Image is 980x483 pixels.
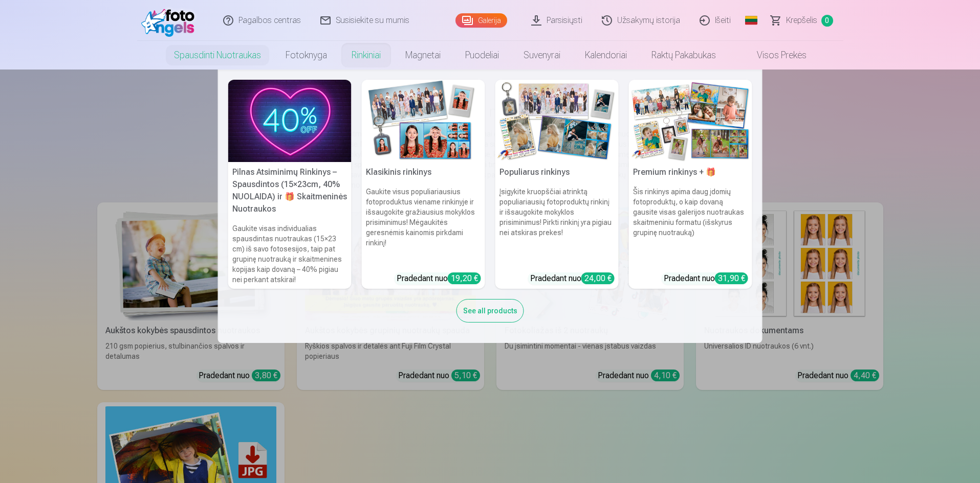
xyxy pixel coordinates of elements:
h5: Populiarus rinkinys [495,162,619,182]
a: Raktų pakabukas [639,41,728,70]
img: Populiarus rinkinys [495,80,619,162]
a: Suvenyrai [511,41,573,70]
a: Rinkiniai [339,41,393,70]
h5: Premium rinkinys + 🎁 [629,162,752,182]
div: Pradedant nuo [664,272,748,285]
div: 24,00 € [581,272,615,284]
h6: Gaukite visus populiariausius fotoproduktus viename rinkinyje ir išsaugokite gražiausius mokyklos... [362,182,485,268]
a: Visos prekės [728,41,819,70]
a: Magnetai [393,41,453,70]
span: 0 [821,15,833,27]
a: Spausdinti nuotraukas [162,41,273,70]
img: Klasikinis rinkinys [362,80,485,162]
a: Kalendoriai [573,41,639,70]
a: See all products [456,305,524,315]
h5: Pilnas Atsiminimų Rinkinys – Spausdintos (15×23cm, 40% NUOLAIDA) ir 🎁 Skaitmeninės Nuotraukos [228,162,352,219]
a: Populiarus rinkinysPopuliarus rinkinysĮsigykite kruopščiai atrinktą populiariausių fotoproduktų r... [495,80,619,289]
a: Puodeliai [453,41,511,70]
a: Klasikinis rinkinysKlasikinis rinkinysGaukite visus populiariausius fotoproduktus viename rinkiny... [362,80,485,289]
h6: Šis rinkinys apima daug įdomių fotoproduktų, o kaip dovaną gausite visas galerijos nuotraukas ska... [629,182,752,268]
a: Fotoknyga [273,41,339,70]
img: /fa2 [141,4,200,37]
a: Premium rinkinys + 🎁Premium rinkinys + 🎁Šis rinkinys apima daug įdomių fotoproduktų, o kaip dovan... [629,80,752,289]
div: 31,90 € [715,272,748,284]
div: Pradedant nuo [397,272,481,285]
a: Pilnas Atsiminimų Rinkinys – Spausdintos (15×23cm, 40% NUOLAIDA) ir 🎁 Skaitmeninės NuotraukosPiln... [228,80,352,289]
div: 19,20 € [448,272,481,284]
div: Pradedant nuo [530,272,615,285]
a: Galerija [455,13,507,28]
span: Krepšelis [786,14,817,27]
div: See all products [456,299,524,323]
h6: Įsigykite kruopščiai atrinktą populiariausių fotoproduktų rinkinį ir išsaugokite mokyklos prisimi... [495,182,619,268]
h6: Gaukite visas individualias spausdintas nuotraukas (15×23 cm) iš savo fotosesijos, taip pat grupi... [228,219,352,289]
img: Pilnas Atsiminimų Rinkinys – Spausdintos (15×23cm, 40% NUOLAIDA) ir 🎁 Skaitmeninės Nuotraukos [228,80,352,162]
img: Premium rinkinys + 🎁 [629,80,752,162]
h5: Klasikinis rinkinys [362,162,485,182]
